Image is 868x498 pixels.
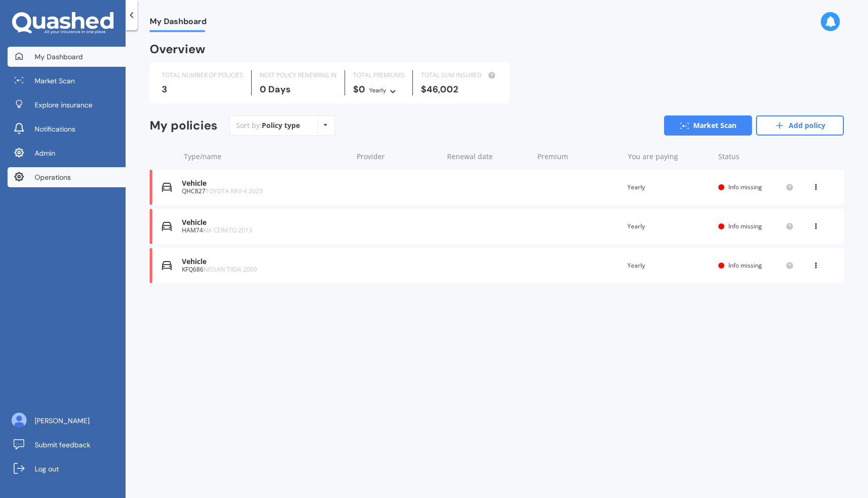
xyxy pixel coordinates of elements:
a: Log out [8,459,126,479]
span: Log out [35,464,59,474]
a: Market Scan [664,115,752,136]
span: NISSAN TIIDA 2009 [203,265,257,274]
div: TOTAL SUM INSURED [421,70,498,80]
div: Yearly [627,221,710,231]
div: 3 [162,84,243,94]
div: Vehicle [182,258,347,266]
div: TOTAL NUMBER OF POLICIES [162,70,243,80]
span: My Dashboard [150,17,206,30]
img: Vehicle [162,261,172,271]
span: My Dashboard [35,52,83,62]
span: TOYOTA RAV-4 2023 [205,187,263,195]
a: Submit feedback [8,435,126,455]
span: Notifications [35,124,75,134]
span: Operations [35,172,71,182]
div: Type/name [184,152,349,162]
span: Info missing [728,261,762,270]
div: $0 [353,84,404,95]
div: My policies [150,118,218,133]
span: Admin [35,148,55,158]
a: Operations [8,167,126,187]
div: Renewal date [447,152,529,162]
a: Add policy [756,115,844,136]
img: ALV-UjU6YHOUIM1AGx_4vxbOkaOq-1eqc8a3URkVIJkc_iWYmQ98kTe7fc9QMVOBV43MoXmOPfWPN7JjnmUwLuIGKVePaQgPQ... [12,413,27,428]
div: Status [718,152,794,162]
a: Market Scan [8,71,126,91]
div: Yearly [627,182,710,192]
div: Provider [357,152,439,162]
div: Premium [537,152,620,162]
div: $46,002 [421,84,498,94]
span: [PERSON_NAME] [35,416,89,426]
img: Vehicle [162,182,172,192]
a: Notifications [8,119,126,139]
img: Vehicle [162,221,172,231]
div: Yearly [369,85,386,95]
div: You are paying [628,152,710,162]
a: [PERSON_NAME] [8,411,126,431]
span: Info missing [728,222,762,230]
span: KIA CERATO 2013 [203,226,252,234]
span: Submit feedback [35,440,90,450]
a: My Dashboard [8,47,126,67]
div: QHC827 [182,188,347,195]
div: Policy type [262,120,300,131]
div: Overview [150,44,205,54]
div: Vehicle [182,218,347,227]
span: Info missing [728,183,762,191]
div: KFQ686 [182,266,347,273]
div: HAM74 [182,227,347,234]
div: Vehicle [182,179,347,188]
div: Yearly [627,261,710,271]
div: Sort by: [236,120,300,131]
div: NEXT POLICY RENEWING IN [260,70,337,80]
div: TOTAL PREMIUMS [353,70,404,80]
a: Explore insurance [8,95,126,115]
span: Explore insurance [35,100,92,110]
a: Admin [8,143,126,163]
span: Market Scan [35,76,75,86]
div: 0 Days [260,84,337,94]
